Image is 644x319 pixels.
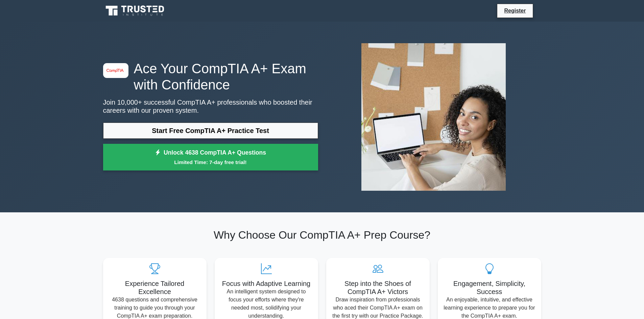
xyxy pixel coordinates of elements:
h2: Why Choose Our CompTIA A+ Prep Course? [103,229,541,241]
h1: Ace Your CompTIA A+ Exam with Confidence [103,60,318,93]
a: Unlock 4638 CompTIA A+ QuestionsLimited Time: 7-day free trial! [103,144,318,171]
h5: Experience Tailored Excellence [109,280,201,296]
h5: Engagement, Simplicity, Success [443,280,536,296]
p: Join 10,000+ successful CompTIA A+ professionals who boosted their careers with our proven system. [103,98,318,114]
h5: Step into the Shoes of CompTIA A+ Victors [332,280,424,296]
small: Limited Time: 7-day free trial! [112,158,310,166]
a: Register [500,6,530,15]
h5: Focus with Adaptive Learning [220,280,313,288]
a: Start Free CompTIA A+ Practice Test [103,123,318,139]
